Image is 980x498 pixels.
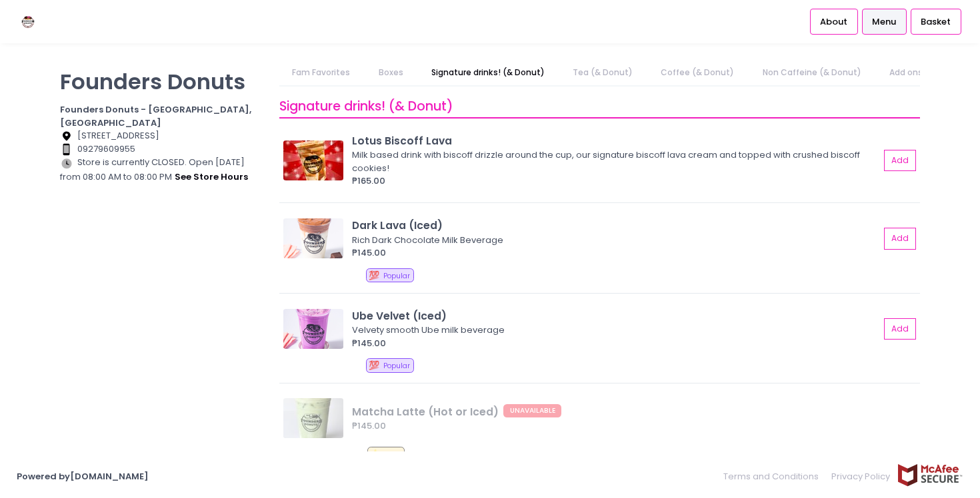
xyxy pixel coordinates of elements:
[897,463,963,487] img: mcafee-secure
[418,60,557,85] a: Signature drinks! (& Donut)
[352,218,879,233] div: Dark Lava (Iced)
[884,228,916,250] button: Add
[648,60,747,85] a: Coffee (& Donut)
[723,463,825,489] a: Terms and Conditions
[749,60,874,85] a: Non Caffeine (& Donut)
[60,69,263,95] p: Founders Donuts
[369,359,379,372] span: 💯
[884,150,916,172] button: Add
[283,140,343,180] img: Lotus Biscoff Lava
[60,156,263,184] div: Store is currently CLOSED. Open [DATE] from 08:00 AM to 08:00 PM
[383,361,410,371] span: Popular
[60,103,251,129] b: Founders Donuts - [GEOGRAPHIC_DATA], [GEOGRAPHIC_DATA]
[383,271,410,281] span: Popular
[369,269,379,282] span: 💯
[352,246,879,260] div: ₱145.00
[352,308,879,324] div: Ube Velvet (Iced)
[352,234,875,247] div: Rich Dark Chocolate Milk Beverage
[352,148,875,174] div: Milk based drink with biscoff drizzle around the cup, our signature biscoff lava cream and topped...
[872,15,896,29] span: Menu
[862,9,907,34] a: Menu
[825,463,897,489] a: Privacy Policy
[352,337,879,350] div: ₱145.00
[279,60,363,85] a: Fam Favorites
[352,133,879,148] div: Lotus Biscoff Lava
[279,97,453,115] span: Signature drinks! (& Donut)
[876,60,935,85] a: Add ons
[820,15,847,29] span: About
[810,9,858,34] a: About
[60,129,263,142] div: [STREET_ADDRESS]
[884,318,916,340] button: Add
[17,470,149,483] a: Powered by[DOMAIN_NAME]
[352,174,879,188] div: ₱165.00
[283,218,343,258] img: Dark Lava (Iced)
[352,324,875,337] div: Velvety smooth Ube milk beverage
[560,60,646,85] a: Tea (& Donut)
[365,60,416,85] a: Boxes
[174,170,249,184] button: see store hours
[60,142,263,156] div: 09279609955
[283,309,343,349] img: Ube Velvet (Iced)
[921,15,951,29] span: Basket
[17,10,40,33] img: logo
